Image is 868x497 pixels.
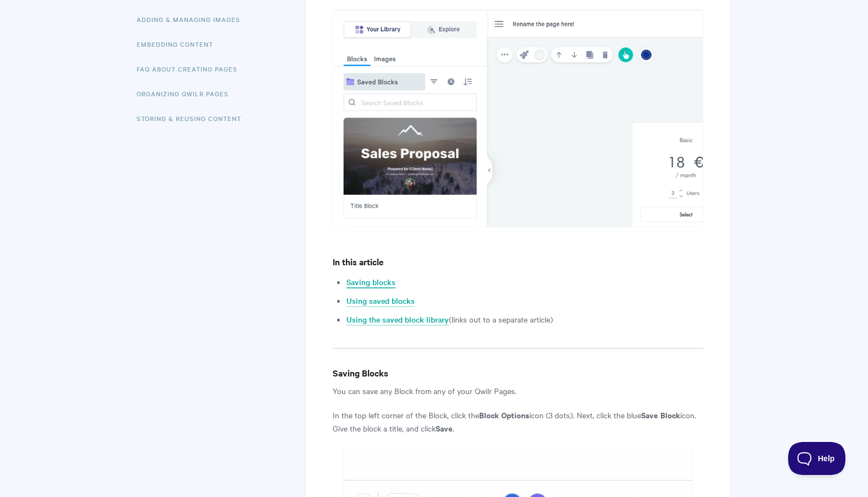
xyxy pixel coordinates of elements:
a: Adding & Managing Images [137,8,248,30]
a: Organizing Qwilr Pages [137,83,237,105]
img: file-R43YcmK1bW.png [333,9,703,227]
p: In the top left corner of the Block, click the icon (3 dots). Next, click the blue icon. Give the... [333,408,703,435]
strong: Block [479,409,499,420]
a: Storing & Reusing Content [137,107,249,129]
strong: Save [436,422,453,434]
strong: Options [501,409,529,420]
li: (links out to a separate article) [346,313,703,326]
strong: Save [641,409,658,420]
a: Using saved blocks [346,295,415,307]
a: FAQ About Creating Pages [137,58,246,80]
strong: Block [660,409,680,420]
a: Using the saved block library [346,314,449,326]
h4: In this article [333,255,703,269]
iframe: Toggle Customer Support [788,442,846,475]
h4: Saving Blocks [333,366,703,380]
a: Saving blocks [346,276,395,288]
p: You can save any Block from any of your Qwilr Pages. [333,384,703,397]
a: Embedding Content [137,33,221,55]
